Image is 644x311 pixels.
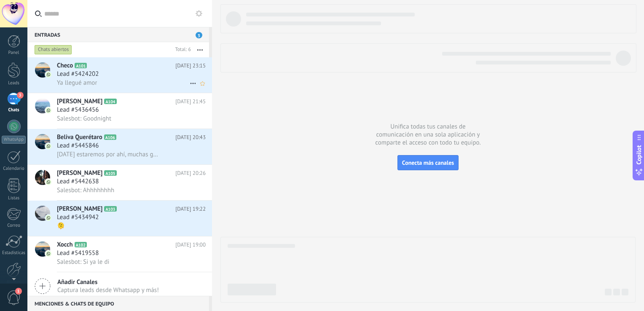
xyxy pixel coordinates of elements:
[175,62,206,70] span: [DATE] 23:15
[2,50,26,56] div: Panel
[57,205,102,213] span: [PERSON_NAME]
[104,99,116,104] span: A104
[75,63,87,68] span: A101
[57,278,159,286] span: Añadir Canales
[397,155,459,170] button: Conecta más canales
[57,79,97,87] span: Ya llegué amor
[15,288,22,295] span: 1
[57,70,99,78] span: Lead #5424202
[57,286,159,294] span: Captura leads desde Whatsapp y más!
[175,97,206,106] span: [DATE] 21:45
[46,107,51,113] img: icon
[27,165,212,200] a: avataricon[PERSON_NAME]A105[DATE] 20:26Lead #5442638Salesbot: Ahhhhhhhh
[175,205,206,213] span: [DATE] 19:22
[57,213,99,222] span: Lead #5434942
[196,32,202,38] span: 3
[2,196,26,201] div: Listas
[2,223,26,228] div: Correo
[57,106,99,114] span: Lead #5436456
[175,169,206,177] span: [DATE] 20:26
[172,46,191,54] div: Total: 6
[2,107,26,113] div: Chats
[104,206,116,212] span: A103
[2,136,26,144] div: WhatsApp
[57,169,102,177] span: [PERSON_NAME]
[27,57,212,93] a: avatariconChecoA101[DATE] 23:15Lead #5424202Ya llegué amor
[2,166,26,172] div: Calendario
[57,177,99,186] span: Lead #5442638
[175,133,206,142] span: [DATE] 20:43
[27,201,212,236] a: avataricon[PERSON_NAME]A103[DATE] 19:22Lead #5434942🫠
[57,133,102,142] span: Beliva Querétaro
[27,296,209,311] div: Menciones & Chats de equipo
[104,170,116,176] span: A105
[17,92,24,99] span: 3
[191,42,209,57] button: Más
[635,145,643,165] span: Copilot
[57,222,65,230] span: 🫠
[175,241,206,249] span: [DATE] 19:00
[57,258,110,266] span: Salesbot: Si ya le di
[57,115,111,123] span: Salesbot: Goodnight
[46,179,51,185] img: icon
[46,143,51,149] img: icon
[104,134,116,140] span: A106
[2,250,26,256] div: Estadísticas
[57,186,114,194] span: Salesbot: Ahhhhhhhh
[57,97,102,106] span: [PERSON_NAME]
[46,251,51,257] img: icon
[46,215,51,221] img: icon
[57,241,73,249] span: Xocch
[27,129,212,164] a: avatariconBeliva QuerétaroA106[DATE] 20:43Lead #5445846[DATE] estaremos por ahí, muchas gracias
[57,142,99,150] span: Lead #5445846
[57,150,159,158] span: [DATE] estaremos por ahí, muchas gracias
[57,249,99,257] span: Lead #5419558
[402,159,454,166] span: Conecta más canales
[27,236,212,272] a: avatariconXocchA102[DATE] 19:00Lead #5419558Salesbot: Si ya le di
[75,242,87,247] span: A102
[46,72,51,78] img: icon
[27,93,212,129] a: avataricon[PERSON_NAME]A104[DATE] 21:45Lead #5436456Salesbot: Goodnight
[27,27,209,42] div: Entradas
[2,80,26,86] div: Leads
[35,45,72,55] div: Chats abiertos
[57,62,73,70] span: Checo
